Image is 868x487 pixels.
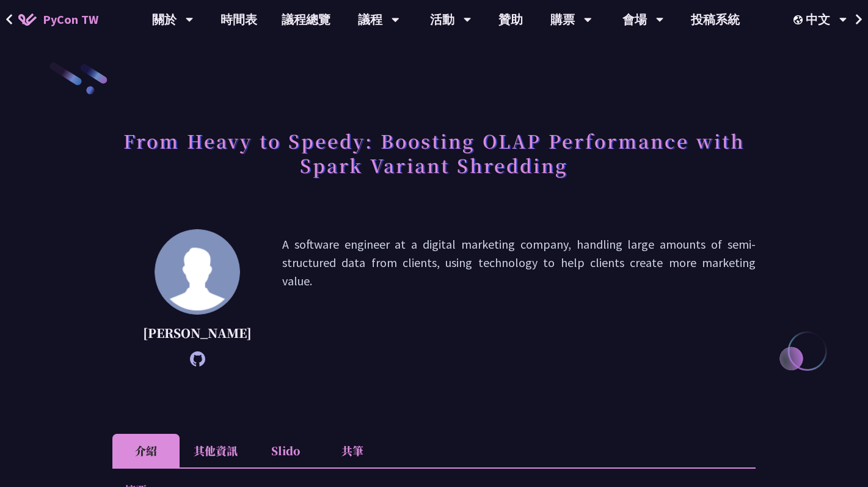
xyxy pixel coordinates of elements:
li: 其他資訊 [180,434,252,467]
img: Wei Jun Cheng [155,229,240,315]
a: PyCon TW [6,4,111,35]
img: Locale Icon [793,15,806,24]
li: 介紹 [112,434,180,467]
span: PyCon TW [43,10,98,29]
p: A software engineer at a digital marketing company, handling large amounts of semi-structured dat... [282,235,756,361]
p: [PERSON_NAME] [143,324,252,342]
h1: From Heavy to Speedy: Boosting OLAP Performance with Spark Variant Shredding [112,122,756,183]
li: Slido [252,434,319,467]
img: Home icon of PyCon TW 2025 [18,13,37,26]
li: 共筆 [319,434,386,467]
